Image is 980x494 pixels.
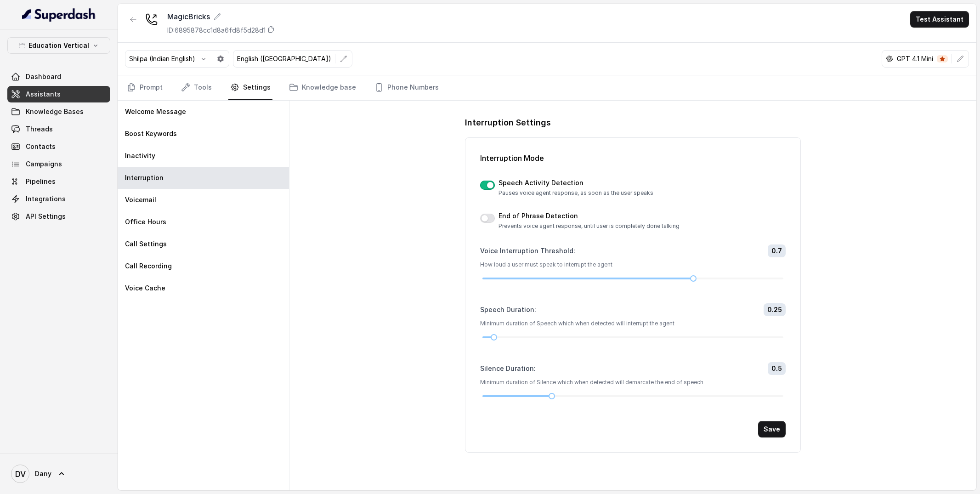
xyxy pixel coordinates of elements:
[228,75,272,100] a: Settings
[15,469,26,479] text: DV
[26,194,66,204] span: Integrations
[26,177,56,186] span: Pipelines
[7,461,110,487] a: Dany
[28,40,89,51] p: Education Vertical
[764,303,786,316] span: 0.25
[7,37,110,54] button: Education Vertical
[910,11,969,28] button: Test Assistant
[26,125,53,134] span: Threads
[167,11,275,22] div: MagicBricks
[7,68,110,85] a: Dashboard
[167,26,266,35] p: ID: 6895878cc1d8a6fd8f5d28d1
[758,421,786,437] button: Save
[768,362,786,375] span: 0.5
[26,107,84,116] span: Knowledge Bases
[886,55,893,62] svg: openai logo
[287,75,358,100] a: Knowledge base
[480,364,536,373] label: Silence Duration :
[7,191,110,207] a: Integrations
[179,75,214,100] a: Tools
[465,115,801,130] h1: Interruption Settings
[125,195,156,204] p: Voicemail
[498,222,680,230] p: Prevents voice agent response, until user is completely done talking
[7,208,110,225] a: API Settings
[498,189,653,197] p: Pauses voice agent response, as soon as the user speaks
[480,379,786,386] p: Minimum duration of Silence which when detected will demarcate the end of speech
[129,54,195,63] p: Shilpa (Indian English)
[7,86,110,102] a: Assistants
[768,244,786,257] span: 0.7
[7,173,110,190] a: Pipelines
[125,129,177,138] p: Boost Keywords
[373,75,441,100] a: Phone Numbers
[125,75,164,100] a: Prompt
[125,151,155,160] p: Inactivity
[7,103,110,120] a: Knowledge Bases
[480,261,786,268] p: How loud a user must speak to interrupt the agent
[480,320,786,327] p: Minimum duration of Speech which when detected will interrupt the agent
[26,212,66,221] span: API Settings
[7,156,110,172] a: Campaigns
[480,153,786,164] p: Interruption Mode
[498,178,653,187] p: Speech Activity Detection
[35,469,51,478] span: Dany
[26,159,62,169] span: Campaigns
[480,246,575,256] label: Voice Interruption Threshold :
[26,72,61,81] span: Dashboard
[7,138,110,155] a: Contacts
[26,142,56,151] span: Contacts
[237,54,331,63] p: English ([GEOGRAPHIC_DATA])
[498,211,680,221] p: End of Phrase Detection
[125,239,167,249] p: Call Settings
[897,54,933,63] p: GPT 4.1 Mini
[26,90,61,99] span: Assistants
[125,173,164,182] p: Interruption
[125,107,186,116] p: Welcome Message
[125,75,969,100] nav: Tabs
[22,7,96,22] img: light.svg
[7,121,110,137] a: Threads
[125,284,165,293] p: Voice Cache
[125,261,172,271] p: Call Recording
[125,217,166,227] p: Office Hours
[480,305,536,314] label: Speech Duration :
